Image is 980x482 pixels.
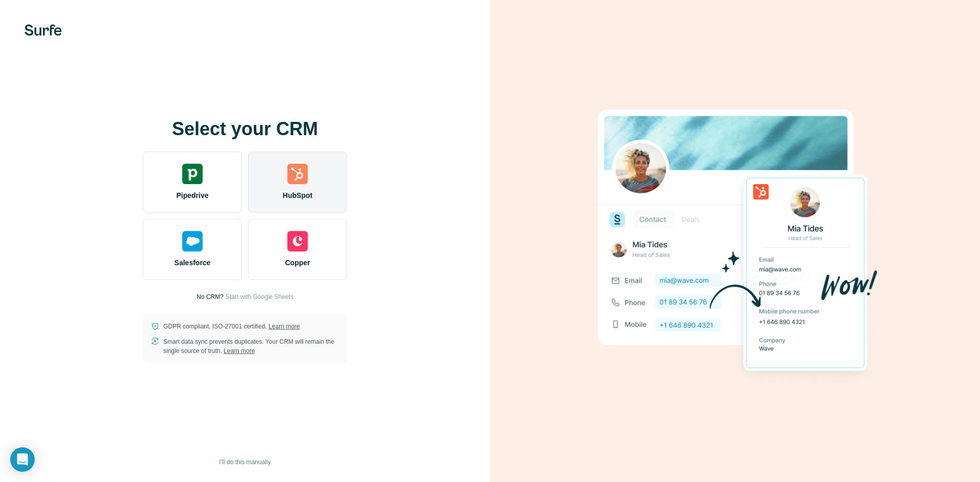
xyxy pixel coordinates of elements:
span: I’ll do this manually [219,458,271,467]
p: No CRM? [197,292,224,301]
img: salesforce's logo [182,231,203,251]
span: Salesforce [175,258,211,268]
img: copper's logo [287,231,308,251]
a: Learn more [268,323,300,330]
img: HUBSPOT image [592,93,878,389]
span: Pipedrive [176,190,208,200]
span: HubSpot [283,190,312,200]
button: I’ll do this manually [212,454,278,470]
a: Learn more [224,347,255,354]
img: Surfe's logo [24,24,62,36]
p: Smart data sync prevents duplicates. Your CRM will remain the single source of truth. [163,337,339,356]
h1: Select your CRM [143,119,347,139]
button: Start with Google Sheets [226,292,293,301]
span: Copper [285,258,310,268]
img: pipedrive's logo [182,164,203,184]
p: GDPR compliant. ISO-27001 certified. [163,322,300,331]
img: hubspot's logo [287,164,308,184]
div: Open Intercom Messenger [10,447,35,472]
